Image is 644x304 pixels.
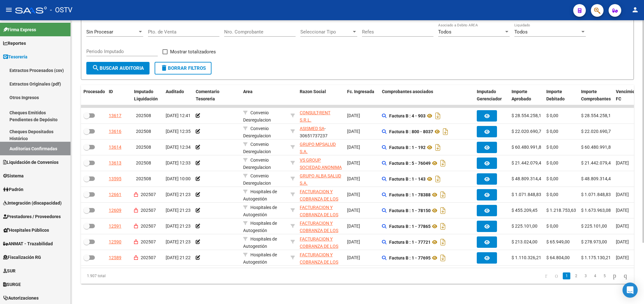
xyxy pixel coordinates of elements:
div: - 30715497456 [300,235,342,249]
span: [DATE] [616,192,629,197]
span: $ 1.071.848,83 [512,192,541,197]
span: - OSTV [50,3,72,17]
span: ID [109,89,113,94]
span: Comprobantes asociados [382,89,433,94]
span: Convenio Desregulacion [243,158,271,170]
datatable-header-cell: Fc. Ingresada [345,85,379,106]
span: $ 0,00 [546,129,558,134]
div: 13614 [109,144,121,151]
span: FACTURACION Y COBRANZA DE LOS EFECTORES PUBLICOS S.E. [300,205,338,231]
span: Integración (discapacidad) [3,200,62,206]
span: Area [243,89,253,94]
div: - 30715497456 [300,188,342,201]
span: VS GROUP SOCIEDAD ANONIMA [300,158,342,170]
div: - 33717297879 [300,141,342,154]
span: $ 1.175.130,21 [581,255,611,260]
i: Descargar documento [439,253,447,263]
span: Todos [438,29,451,35]
span: Buscar Auditoria [92,65,144,71]
span: Razon Social [300,89,326,94]
datatable-header-cell: Auditado [163,85,193,106]
datatable-header-cell: Area [241,85,288,106]
span: Borrar Filtros [160,65,206,71]
span: $ 48.809.314,40 [512,176,544,181]
div: - 30715497456 [300,204,342,217]
span: Fc. Ingresada [347,89,374,94]
i: Descargar documento [434,142,442,152]
span: [DATE] [616,208,629,213]
span: 202507 [141,239,156,244]
button: Buscar Auditoria [86,62,150,75]
span: [DATE] [347,239,360,244]
i: Descargar documento [439,237,447,247]
span: [DATE] [616,160,629,165]
span: FACTURACION Y COBRANZA DE LOS EFECTORES PUBLICOS S.E. [300,252,338,279]
span: FACTURACION Y COBRANZA DE LOS EFECTORES PUBLICOS S.E. [300,221,338,247]
mat-icon: search [92,64,100,72]
div: 12590 [109,238,121,246]
datatable-header-cell: Procesado [81,85,106,106]
strong: Factura B : 1 - 192 [389,145,426,150]
datatable-header-cell: Importe Debitado [544,85,579,106]
span: 202508 [136,176,151,181]
i: Descargar documento [439,158,447,168]
span: $ 22.020.690,70 [581,129,613,134]
span: Sistema [3,172,24,179]
span: Tesorería [3,53,28,60]
span: 202508 [136,129,151,134]
span: Mostrar totalizadores [170,48,216,56]
datatable-header-cell: Importe Aprobado [509,85,544,106]
span: Convenio Desregulacion [243,142,271,154]
div: - 30651737237 [300,125,342,138]
span: $ 0,00 [546,113,558,118]
a: 2 [572,272,580,279]
span: FACTURACION Y COBRANZA DE LOS EFECTORES PUBLICOS S.E. [300,236,338,263]
span: FACTURACION Y COBRANZA DE LOS EFECTORES PUBLICOS S.E. [300,189,338,216]
strong: Factura B : 1 - 77695 [389,255,431,260]
span: Convenio Desregulacion [243,173,271,186]
a: go to next page [610,272,619,279]
span: Procesado [83,89,105,94]
li: page 2 [571,271,581,281]
span: [DATE] [347,176,360,181]
span: $ 21.442.079,43 [581,160,613,165]
span: Hospitales Públicos [3,227,49,234]
li: page 5 [600,271,609,281]
span: $ 225.101,00 [581,224,607,229]
div: 12609 [109,207,121,214]
div: - 30710542372 [300,109,342,122]
span: [DATE] [347,160,360,165]
span: Imputado Liquidación [134,89,158,101]
a: go to first page [542,272,550,279]
strong: Factura B : 800 - 8037 [389,129,433,134]
span: $ 0,00 [546,145,558,150]
span: 202508 [136,160,151,165]
div: 13617 [109,112,121,119]
span: $ 1.071.848,83 [581,192,611,197]
div: 13616 [109,128,121,135]
span: $ 28.554.258,10 [581,113,613,118]
span: Padrón [3,186,23,193]
strong: Factura B : 1 - 77721 [389,240,431,245]
mat-icon: person [631,6,639,14]
span: [DATE] 12:41 [166,113,191,118]
span: Convenio Desregulacion [243,110,271,122]
strong: Factura B : 1 - 78150 [389,208,431,213]
span: Liquidación de Convenios [3,159,58,166]
span: Reportes [3,40,26,47]
span: [DATE] [616,239,629,244]
span: Hospitales de Autogestión [243,252,277,265]
li: page 4 [590,271,600,281]
span: SUR [3,267,15,274]
strong: Factura B : 1 - 143 [389,176,426,182]
span: [DATE] 21:23 [166,239,191,244]
span: Comentario Tesoreria [196,89,219,101]
div: Open Intercom Messenger [623,283,638,298]
span: Firma Express [3,26,36,33]
div: - 30715497456 [300,251,342,265]
span: Auditado [166,89,184,94]
span: $ 60.480.991,80 [512,145,544,150]
div: 12591 [109,223,121,230]
datatable-header-cell: Comentario Tesoreria [193,85,241,106]
span: [DATE] [347,129,360,134]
